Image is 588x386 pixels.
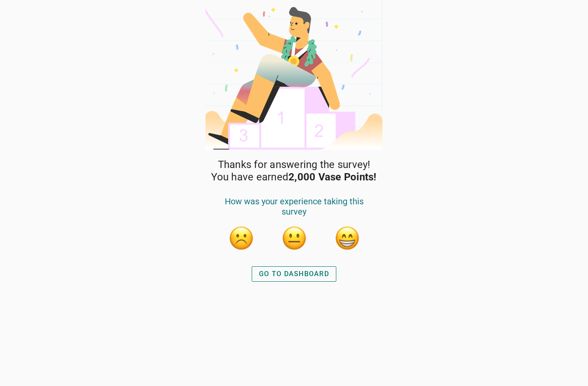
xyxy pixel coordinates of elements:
[215,196,373,225] div: How was your experience taking this survey
[288,171,377,183] strong: 2,000 Vase Points!
[211,171,376,183] span: You have earned
[252,266,336,282] button: GO TO DASHBOARD
[218,159,370,171] span: Thanks for answering the survey!
[259,269,329,279] div: GO TO DASHBOARD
